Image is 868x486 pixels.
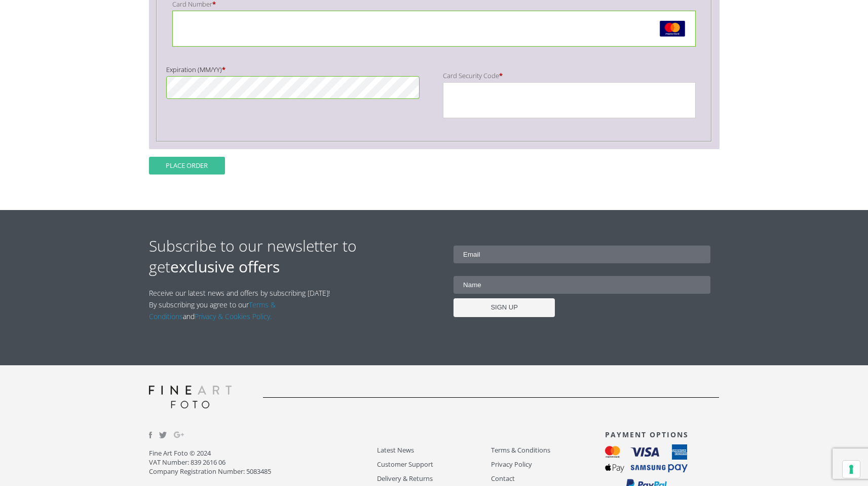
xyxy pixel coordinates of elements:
img: logo-grey.svg [149,386,232,408]
label: Card Security Code [443,69,696,82]
a: Customer Support [377,459,491,470]
a: Privacy Policy [491,459,605,470]
a: Delivery & Returns [377,473,491,484]
img: twitter.svg [159,432,167,438]
img: Google_Plus.svg [174,430,184,440]
iframe: secure payment field [177,15,666,42]
p: Receive our latest news and offers by subscribing [DATE]! By subscribing you agree to our and [149,287,335,322]
label: Expiration (MM/YY) [166,63,419,76]
iframe: secure payment field [448,87,666,114]
a: Privacy & Cookies Policy. [195,311,272,321]
input: Name [454,276,710,294]
a: Terms & Conditions [491,444,605,456]
a: Contact [491,473,605,484]
input: Email [454,246,710,263]
a: Latest News [377,444,491,456]
img: facebook.svg [149,432,152,438]
a: Terms & Conditions [149,300,276,321]
abbr: required [499,71,503,80]
p: Fine Art Foto © 2024 VAT Number: 839 2616 06 Company Registration Number: 5083485 [149,448,377,476]
h3: PAYMENT OPTIONS [605,430,719,439]
button: Your consent preferences for tracking technologies [843,461,860,478]
strong: exclusive offers [170,256,280,277]
button: Place order [149,157,225,175]
input: SIGN UP [454,298,555,317]
h2: Subscribe to our newsletter to get [149,235,434,277]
